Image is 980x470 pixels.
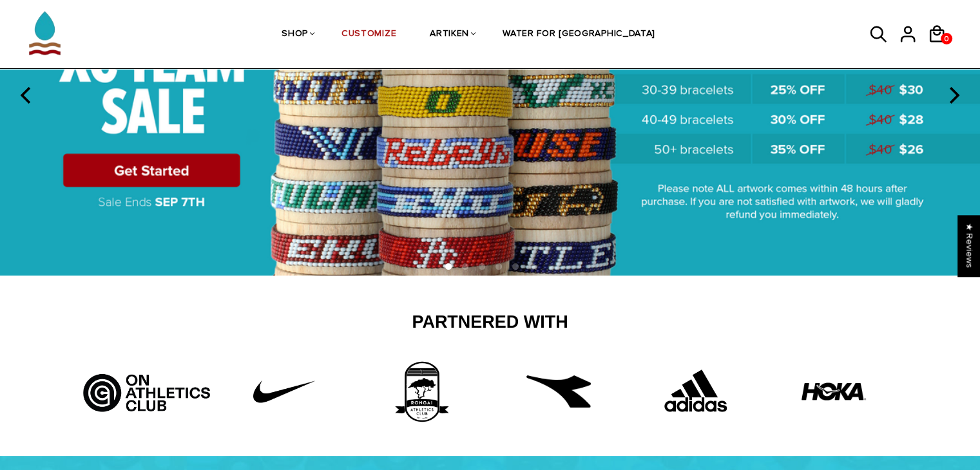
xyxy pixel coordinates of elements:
button: previous [13,81,41,109]
span: 0 [941,31,952,47]
a: WATER FOR [GEOGRAPHIC_DATA] [503,1,655,69]
a: 0 [941,33,952,44]
button: next [939,81,967,109]
img: 3rd_partner.png [373,359,470,424]
h2: Partnered With [88,312,893,334]
img: free-diadora-logo-icon-download-in-svg-png-gif-file-formats--brand-fashion-pack-logos-icons-28542... [526,359,591,424]
a: ARTIKEN [430,1,469,69]
a: SHOP [282,1,308,69]
img: HOKA-logo.webp [802,359,866,424]
div: Click to open Judge.me floating reviews tab [958,215,980,276]
a: CUSTOMIZE [341,1,396,69]
img: Artboard_5_bcd5fb9d-526a-4748-82a7-e4a7ed1c43f8.jpg [78,359,215,416]
img: Untitled-1_42f22808-10d6-43b8-a0fd-fffce8cf9462.png [236,359,332,424]
img: Adidas.png [648,359,744,424]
